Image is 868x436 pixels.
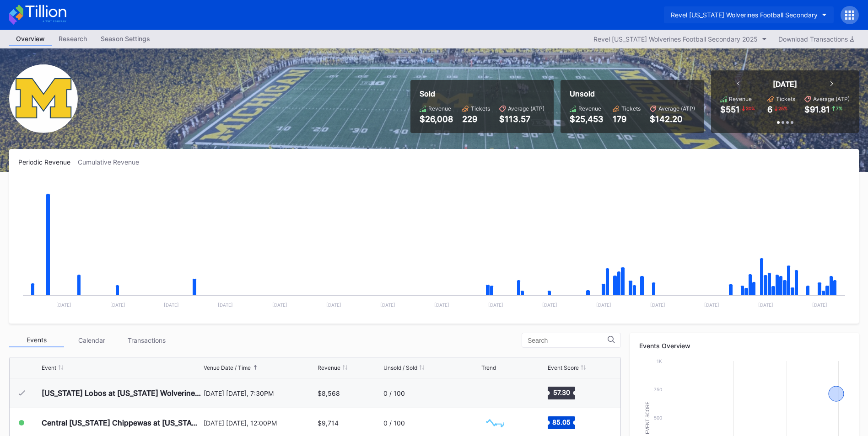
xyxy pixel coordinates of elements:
div: Research [52,32,94,45]
text: [DATE] [758,302,773,308]
div: Unsold / Sold [383,364,417,371]
text: [DATE] [272,302,287,308]
div: $91.81 [804,105,830,114]
div: Sold [420,89,545,98]
div: Transactions [119,333,174,347]
text: [DATE] [326,302,341,308]
text: [DATE] [812,302,827,308]
button: Revel [US_STATE] Wolverines Football Secondary 2025 [589,33,771,45]
div: Cumulative Revenue [78,158,146,166]
button: Revel [US_STATE] Wolverines Football Secondary [664,6,834,23]
div: Periodic Revenue [18,158,78,166]
div: Events Overview [639,342,850,350]
text: [DATE] [542,302,557,308]
a: Overview [9,32,52,46]
div: 7 % [835,105,843,112]
text: Event Score [645,401,650,434]
div: [DATE] [773,80,797,89]
div: Revenue [578,105,601,112]
div: Events [9,333,64,347]
div: [DATE] [DATE], 12:00PM [204,419,315,427]
div: Revenue [729,96,752,102]
text: [DATE] [488,302,503,308]
div: 0 / 100 [383,419,405,427]
text: [DATE] [56,302,71,308]
div: $142.20 [650,114,695,124]
div: Tickets [621,105,641,112]
div: Season Settings [94,32,157,45]
text: [DATE] [434,302,449,308]
div: Event [42,364,56,371]
text: 500 [654,415,662,420]
a: Season Settings [94,32,157,46]
div: $26,008 [420,114,453,124]
div: Average (ATP) [813,96,850,102]
div: 0 / 100 [383,389,405,397]
text: [DATE] [164,302,179,308]
div: Unsold [570,89,695,98]
text: [DATE] [650,302,665,308]
svg: Chart title [481,382,509,404]
div: 20 % [745,105,756,112]
text: 1k [657,358,662,364]
div: $8,568 [318,389,340,397]
img: Michigan_Wolverines_Football_Secondary.png [9,64,78,133]
div: Central [US_STATE] Chippewas at [US_STATE] Wolverines Football [42,418,201,427]
div: 25 % [777,105,788,112]
text: 750 [654,387,662,392]
div: [US_STATE] Lobos at [US_STATE] Wolverines Football [42,388,201,398]
text: [DATE] [110,302,125,308]
div: Average (ATP) [658,105,695,112]
div: Event Score [548,364,579,371]
div: Venue Date / Time [204,364,251,371]
div: $113.57 [499,114,545,124]
div: Revel [US_STATE] Wolverines Football Secondary 2025 [593,35,758,43]
div: $9,714 [318,419,339,427]
div: Revel [US_STATE] Wolverines Football Secondary [671,11,818,19]
div: Trend [481,364,496,371]
div: [DATE] [DATE], 7:30PM [204,389,315,397]
div: 229 [462,114,490,124]
div: Tickets [776,96,795,102]
div: $551 [720,105,740,114]
div: Average (ATP) [508,105,545,112]
svg: Chart title [481,411,509,434]
input: Search [528,337,608,344]
text: [DATE] [704,302,719,308]
div: 179 [613,114,641,124]
text: [DATE] [218,302,233,308]
div: Tickets [471,105,490,112]
div: $25,453 [570,114,604,124]
text: 57.30 [553,388,570,396]
text: [DATE] [596,302,611,308]
a: Research [52,32,94,46]
div: Revenue [428,105,451,112]
div: Download Transactions [778,35,854,43]
div: Calendar [64,333,119,347]
svg: Chart title [18,177,850,314]
text: [DATE] [380,302,395,308]
button: Download Transactions [774,33,859,45]
text: 85.05 [552,418,571,426]
div: Revenue [318,364,340,371]
div: 6 [767,105,772,114]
